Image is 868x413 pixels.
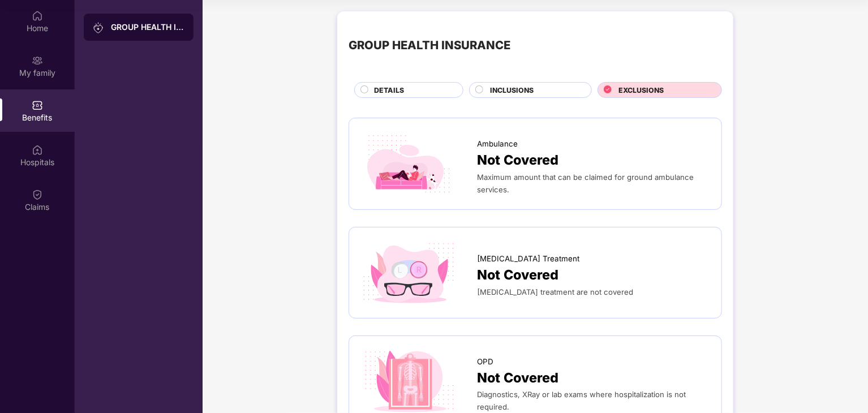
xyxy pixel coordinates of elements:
span: Not Covered [477,368,558,389]
span: INCLUSIONS [490,85,534,96]
span: Diagnostics, XRay or lab exams where hospitalization is not required. [477,390,686,411]
span: OPD [477,356,493,368]
img: svg+xml;base64,PHN2ZyBpZD0iQmVuZWZpdHMiIHhtbG5zPSJodHRwOi8vd3d3LnczLm9yZy8yMDAwL3N2ZyIgd2lkdGg9Ij... [32,100,43,111]
img: icon [360,130,458,197]
span: EXCLUSIONS [618,85,664,96]
span: DETAILS [374,85,404,96]
img: icon [360,239,458,307]
span: Maximum amount that can be claimed for ground ambulance services. [477,173,694,194]
img: svg+xml;base64,PHN2ZyBpZD0iSG9tZSIgeG1sbnM9Imh0dHA6Ly93d3cudzMub3JnLzIwMDAvc3ZnIiB3aWR0aD0iMjAiIG... [32,10,43,21]
img: svg+xml;base64,PHN2ZyB3aWR0aD0iMjAiIGhlaWdodD0iMjAiIHZpZXdCb3g9IjAgMCAyMCAyMCIgZmlsbD0ibm9uZSIgeG... [93,22,104,33]
span: Not Covered [477,265,558,286]
span: Ambulance [477,138,518,150]
div: GROUP HEALTH INSURANCE [111,21,184,33]
span: [MEDICAL_DATA] Treatment [477,253,579,265]
span: [MEDICAL_DATA] treatment are not covered [477,287,633,296]
img: svg+xml;base64,PHN2ZyBpZD0iSG9zcGl0YWxzIiB4bWxucz0iaHR0cDovL3d3dy53My5vcmcvMjAwMC9zdmciIHdpZHRoPS... [32,144,43,156]
img: svg+xml;base64,PHN2ZyBpZD0iQ2xhaW0iIHhtbG5zPSJodHRwOi8vd3d3LnczLm9yZy8yMDAwL3N2ZyIgd2lkdGg9IjIwIi... [32,189,43,200]
span: Not Covered [477,150,558,171]
div: GROUP HEALTH INSURANCE [349,36,510,54]
img: svg+xml;base64,PHN2ZyB3aWR0aD0iMjAiIGhlaWdodD0iMjAiIHZpZXdCb3g9IjAgMCAyMCAyMCIgZmlsbD0ibm9uZSIgeG... [32,55,43,66]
